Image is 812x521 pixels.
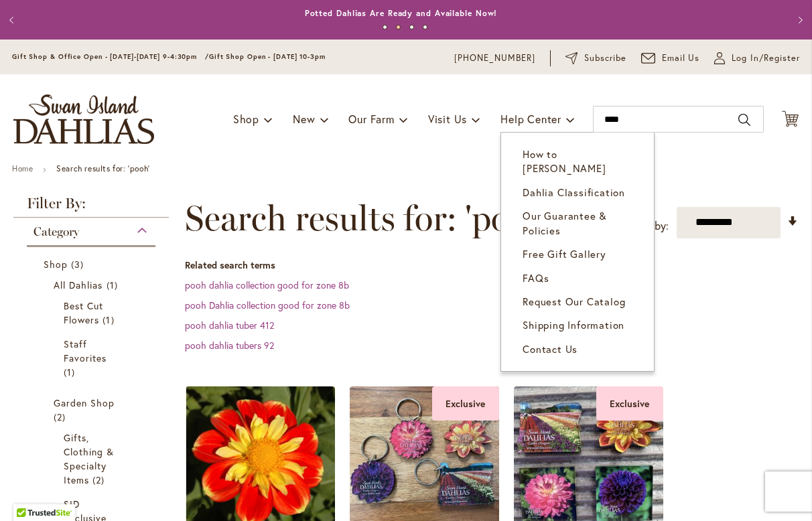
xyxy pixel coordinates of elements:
[54,410,69,424] span: 2
[64,299,122,327] a: Best Cut Flowers
[92,473,108,487] span: 2
[523,185,625,199] span: Dahlia Classification
[293,112,315,126] span: New
[305,8,498,18] a: Potted Dahlias Are Ready and Available Now!
[714,52,800,65] a: Log In/Register
[64,365,78,379] span: 1
[12,163,33,173] a: Home
[432,386,499,421] div: Exclusive
[13,196,169,218] strong: Filter By:
[523,295,625,308] span: Request Our Catalog
[396,25,401,29] button: 2 of 4
[523,318,624,331] span: Shipping Information
[185,198,553,238] span: Search results for: 'pooh'
[185,319,274,331] a: pooh dahlia tuber 412
[523,147,606,175] span: How to [PERSON_NAME]
[523,247,606,260] span: Free Gift Gallery
[64,337,122,379] a: Staff Favorites
[64,338,107,364] span: Staff Favorites
[185,299,350,311] a: pooh Dahlia collection good for zone 8b
[565,52,626,65] a: Subscribe
[584,52,626,65] span: Subscribe
[423,25,427,29] button: 4 of 4
[409,25,414,29] button: 3 of 4
[662,52,700,65] span: Email Us
[523,271,549,285] span: FAQs
[44,257,142,271] a: Shop
[785,7,812,33] button: Next
[107,278,121,292] span: 1
[12,52,209,61] span: Gift Shop & Office Open - [DATE]-[DATE] 9-4:30pm /
[56,163,150,173] strong: Search results for: 'pooh'
[454,52,535,65] a: [PHONE_NUMBER]
[10,473,48,511] iframe: Launch Accessibility Center
[185,258,799,272] dt: Related search terms
[641,52,700,65] a: Email Us
[54,396,115,409] span: Garden Shop
[54,278,132,292] a: All Dahlias
[185,279,349,291] a: pooh dahlia collection good for zone 8b
[54,396,132,424] a: Garden Shop
[64,299,103,326] span: Best Cut Flowers
[64,431,122,487] a: Gifts, Clothing &amp; Specialty Items
[233,112,259,126] span: Shop
[732,52,800,65] span: Log In/Register
[64,431,115,486] span: Gifts, Clothing & Specialty Items
[523,209,607,236] span: Our Guarantee & Policies
[500,112,561,126] span: Help Center
[54,279,103,291] span: All Dahlias
[209,52,326,61] span: Gift Shop Open - [DATE] 10-3pm
[348,112,394,126] span: Our Farm
[596,386,663,421] div: Exclusive
[71,257,87,271] span: 3
[185,339,274,352] a: pooh dahlia tubers 92
[103,313,117,327] span: 1
[383,25,387,29] button: 1 of 4
[44,258,68,271] span: Shop
[523,342,578,356] span: Contact Us
[428,112,467,126] span: Visit Us
[13,94,154,144] a: store logo
[33,224,79,239] span: Category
